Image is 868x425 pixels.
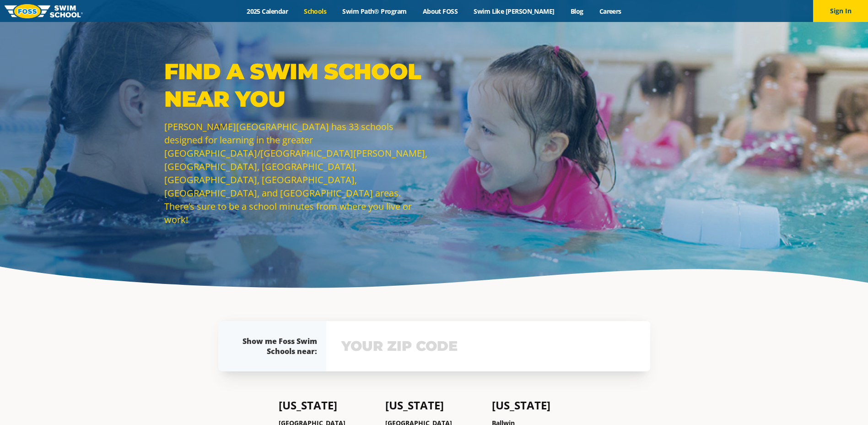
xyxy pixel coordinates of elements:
[5,4,83,18] img: FOSS Swim School Logo
[591,7,629,16] a: Careers
[279,399,376,412] h4: [US_STATE]
[164,120,430,226] p: [PERSON_NAME][GEOGRAPHIC_DATA] has 33 schools designed for learning in the greater [GEOGRAPHIC_DA...
[334,7,415,16] a: Swim Path® Program
[385,399,483,412] h4: [US_STATE]
[492,399,589,412] h4: [US_STATE]
[339,333,637,360] input: YOUR ZIP CODE
[296,7,334,16] a: Schools
[164,58,430,113] p: Find a Swim School Near You
[562,7,591,16] a: Blog
[415,7,466,16] a: About FOSS
[466,7,563,16] a: Swim Like [PERSON_NAME]
[239,7,296,16] a: 2025 Calendar
[237,336,317,356] div: Show me Foss Swim Schools near:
